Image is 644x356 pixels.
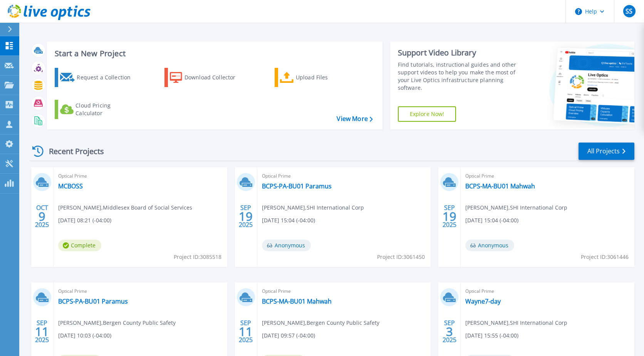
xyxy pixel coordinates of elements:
span: 3 [446,328,453,335]
div: SEP 2025 [238,317,253,346]
div: Download Collector [184,70,246,85]
span: [DATE] 08:21 (-04:00) [58,216,111,225]
span: Optical Prime [262,172,426,180]
span: Project ID: 3061446 [581,253,629,261]
span: Optical Prime [465,287,630,296]
span: [DATE] 15:55 (-04:00) [465,331,518,340]
a: All Projects [579,143,634,160]
div: Support Video Library [398,48,522,58]
span: Anonymous [262,240,311,251]
div: Request a Collection [77,70,138,85]
span: [PERSON_NAME] , SHI International Corp [262,203,364,212]
span: [PERSON_NAME] , SHI International Corp [465,319,567,327]
a: Cloud Pricing Calculator [55,100,141,119]
a: Request a Collection [55,68,141,87]
div: SEP 2025 [238,202,253,230]
a: Wayne7-day [465,297,501,305]
span: SS [626,8,632,14]
span: 11 [239,328,253,335]
a: Upload Files [275,68,361,87]
span: 19 [239,213,253,220]
span: Project ID: 3085518 [174,253,221,261]
span: [DATE] 15:04 (-04:00) [465,216,518,225]
a: MCBOSS [58,182,83,190]
a: BCPS-PA-BU01 Paramus [262,182,332,190]
div: SEP 2025 [35,317,49,346]
div: SEP 2025 [442,317,457,346]
span: Complete [58,240,101,251]
span: [PERSON_NAME] , Bergen County Public Safety [262,319,379,327]
span: 19 [443,213,456,220]
div: Recent Projects [30,142,114,161]
span: [PERSON_NAME] , SHI International Corp [465,203,567,212]
a: Download Collector [164,68,250,87]
div: OCT 2025 [35,202,49,230]
div: Find tutorials, instructional guides and other support videos to help you make the most of your L... [398,61,522,92]
span: 11 [35,328,49,335]
span: Optical Prime [58,172,223,180]
span: Project ID: 3061450 [377,253,425,261]
h3: Start a New Project [55,49,372,58]
span: [DATE] 10:03 (-04:00) [58,331,111,340]
span: Optical Prime [58,287,223,296]
a: BCPS-MA-BU01 Mahwah [465,182,535,190]
span: Optical Prime [465,172,630,180]
div: SEP 2025 [442,202,457,230]
a: View More [337,115,372,123]
a: BCPS-MA-BU01 Mahwah [262,297,332,305]
a: BCPS-PA-BU01 Paramus [58,297,128,305]
span: Anonymous [465,240,514,251]
span: [DATE] 09:57 (-04:00) [262,331,315,340]
span: 9 [39,213,45,220]
div: Cloud Pricing Calculator [75,102,137,117]
span: [DATE] 15:04 (-04:00) [262,216,315,225]
span: Optical Prime [262,287,426,296]
div: Upload Files [296,70,357,85]
span: [PERSON_NAME] , Middlesex Board of Social Services [58,203,192,212]
span: [PERSON_NAME] , Bergen County Public Safety [58,319,176,327]
a: Explore Now! [398,106,456,122]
